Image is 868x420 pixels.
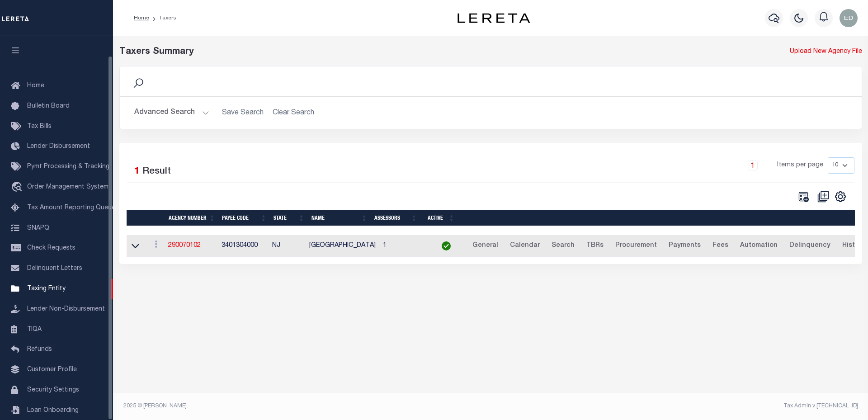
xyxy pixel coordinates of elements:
span: Taxing Entity [27,286,66,292]
span: Refunds [27,346,52,353]
a: Upload New Agency File [790,47,862,57]
a: Automation [736,239,782,253]
a: General [468,239,502,253]
th: Name: activate to sort column ascending [308,210,371,226]
a: 290070102 [168,242,201,249]
a: Procurement [611,239,661,253]
th: Payee Code: activate to sort column ascending [218,210,270,226]
td: 3401304000 [218,235,269,257]
span: Pymt Processing & Tracking [27,164,109,170]
span: SNAPQ [27,225,49,231]
th: Agency Number: activate to sort column ascending [165,210,218,226]
div: Tax Admin v.[TECHNICAL_ID] [497,402,858,410]
th: Active: activate to sort column ascending [420,210,458,226]
span: Tax Bills [27,123,52,130]
i: travel_explore [11,182,25,193]
span: Lender Non-Disbursement [27,306,105,312]
li: Taxers [149,14,176,22]
th: Assessors: activate to sort column ascending [371,210,420,226]
span: Home [27,83,44,89]
span: Security Settings [27,387,79,393]
a: TBRs [582,239,608,253]
a: 1 [748,160,758,170]
span: TIQA [27,326,42,332]
span: Lender Disbursement [27,143,90,150]
td: 1 [379,235,428,257]
span: Loan Onboarding [27,407,79,414]
span: Check Requests [27,245,75,251]
span: Tax Amount Reporting Queue [27,205,115,211]
div: 2025 © [PERSON_NAME]. [117,402,491,410]
a: Payments [665,239,705,253]
a: Fees [708,239,732,253]
span: 1 [134,167,140,176]
span: Order Management System [27,184,108,190]
label: Result [142,165,171,179]
div: Taxers Summary [119,45,673,59]
img: check-icon-green.svg [442,241,451,250]
a: Home [134,15,149,21]
td: NJ [269,235,306,257]
span: Delinquent Letters [27,265,82,272]
th: State: activate to sort column ascending [270,210,308,226]
span: Customer Profile [27,367,77,373]
a: Calendar [506,239,544,253]
button: Advanced Search [134,104,209,122]
span: Items per page [777,160,823,170]
a: Delinquency [785,239,835,253]
img: svg+xml;base64,PHN2ZyB4bWxucz0iaHR0cDovL3d3dy53My5vcmcvMjAwMC9zdmciIHBvaW50ZXItZXZlbnRzPSJub25lIi... [840,9,858,27]
a: Search [547,239,579,253]
span: Bulletin Board [27,103,70,109]
td: [GEOGRAPHIC_DATA] [306,235,379,257]
img: logo-dark.svg [458,13,530,23]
